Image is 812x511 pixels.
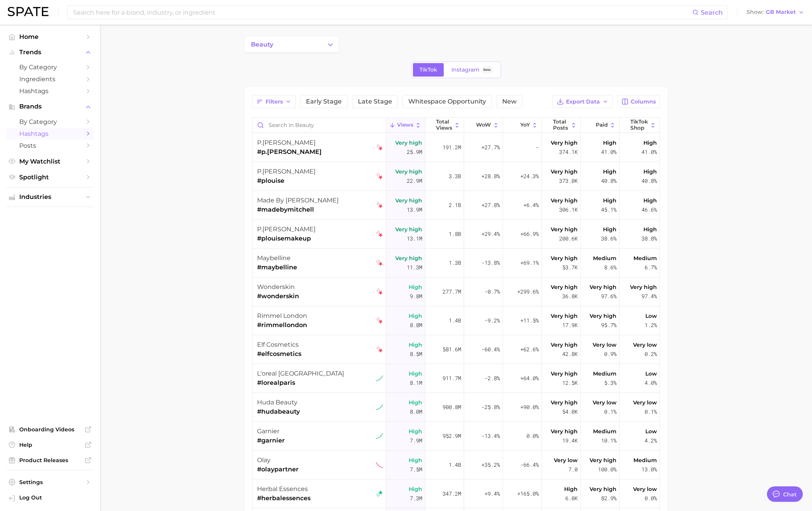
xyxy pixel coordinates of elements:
[593,254,617,263] span: Medium
[376,490,383,497] img: tiktok rising star
[520,374,539,383] span: +64.0%
[603,138,617,147] span: High
[443,489,461,498] span: 347.2m
[701,9,723,16] span: Search
[257,321,307,330] span: #rimmellondon
[257,428,279,435] span: garnier
[257,465,299,474] span: #olaypartner
[645,311,657,321] span: Low
[252,191,660,220] button: made by [PERSON_NAME]#madebymitchelltiktok falling starVery high13.9m2.1b+27.8%+6.4%Very high306....
[449,172,461,181] span: 3.3b
[633,254,657,263] span: Medium
[633,340,657,349] span: Very low
[410,321,422,330] span: 8.8m
[523,200,539,210] span: +6.4%
[376,461,383,468] img: tiktok sustained decliner
[553,95,613,108] button: Export Data
[645,427,657,436] span: Low
[257,176,316,185] span: #plouise
[6,116,94,128] a: by Category
[252,118,386,132] input: Search in beauty
[252,306,660,335] button: rimmel london#rimmellondontiktok falling starHigh8.8m1.4b-9.2%+11.5%Very high17.9kVery high95.7%L...
[395,254,422,263] span: Very high
[19,49,81,56] span: Trends
[551,340,578,349] span: Very high
[6,424,94,435] a: Onboarding Videos
[376,288,383,295] img: tiktok falling star
[6,47,94,58] button: Trends
[481,172,500,181] span: +28.8%
[376,346,383,353] img: tiktok falling star
[6,476,94,488] a: Settings
[6,31,94,43] a: Home
[520,402,539,412] span: +90.0%
[643,167,657,176] span: High
[645,349,657,359] span: 0.2%
[410,407,422,416] span: 8.0m
[766,10,796,14] span: GB Market
[449,200,461,210] span: 2.1b
[409,340,422,349] span: High
[358,99,392,105] span: Late Stage
[257,341,299,348] span: elf cosmetics
[408,99,486,105] span: Whitespace Opportunity
[520,345,539,354] span: +62.6%
[409,311,422,321] span: High
[551,282,578,292] span: Very high
[603,196,617,205] span: High
[642,147,657,157] span: 41.0%
[449,258,461,267] span: 1.3b
[481,345,500,354] span: -60.4%
[252,451,660,479] button: olay#olaypartnertiktok sustained declinerHigh7.5m1.4b+35.2%-66.4%Very low7.0Very high100.0%Medium...
[520,172,539,181] span: +24.3%
[252,364,660,393] button: l'oreal [GEOGRAPHIC_DATA]#lorealparistiktok sustained riserHigh8.1m911.7m-2.8%+64.0%Very high12.5...
[449,229,461,239] span: 1.8b
[257,168,316,175] span: p.[PERSON_NAME]
[19,87,81,95] span: Hashtags
[257,263,297,272] span: #maybelline
[257,292,299,301] span: #wonderskin
[642,292,657,301] span: 97.4%
[19,75,81,83] span: Ingredients
[562,349,578,359] span: 42.8k
[553,119,569,131] span: Total Posts
[251,41,273,48] span: beauty
[252,277,660,306] button: wonderskin#wonderskintiktok falling starHigh9.8m277.7m-0.7%+299.6%Very high36.8kVery high97.6%Ver...
[562,263,578,272] span: 53.7k
[376,317,383,324] img: tiktok falling star
[645,321,657,330] span: 1.2%
[376,259,383,266] img: tiktok falling star
[449,316,461,325] span: 1.4b
[6,140,94,152] a: Posts
[409,369,422,378] span: High
[19,63,81,71] span: by Category
[6,85,94,97] a: Hashtags
[257,378,344,387] span: #lorealparis
[6,439,94,451] a: Help
[517,287,539,296] span: +299.6%
[6,454,94,466] a: Product Releases
[19,479,81,486] span: Settings
[601,205,617,214] span: 45.1%
[590,484,617,494] span: Very high
[536,143,539,152] span: -
[551,369,578,378] span: Very high
[409,456,422,465] span: High
[593,398,617,407] span: Very low
[593,369,617,378] span: Medium
[407,147,422,157] span: 25.9m
[562,407,578,416] span: 54.0k
[551,427,578,436] span: Very high
[520,316,539,325] span: +11.5%
[481,460,500,469] span: +35.2%
[485,374,500,383] span: -2.8%
[645,263,657,272] span: 6.7%
[6,171,94,183] a: Spotlight
[604,378,617,387] span: 5.3%
[252,249,660,277] button: maybelline#maybellinetiktok falling starVery high11.3m1.3b-13.8%+69.1%Very high53.7kMedium8.6%Med...
[407,234,422,243] span: 13.1m
[257,234,316,243] span: #plouisemakeup
[6,191,94,203] button: Industries
[551,196,578,205] span: Very high
[6,61,94,73] a: by Category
